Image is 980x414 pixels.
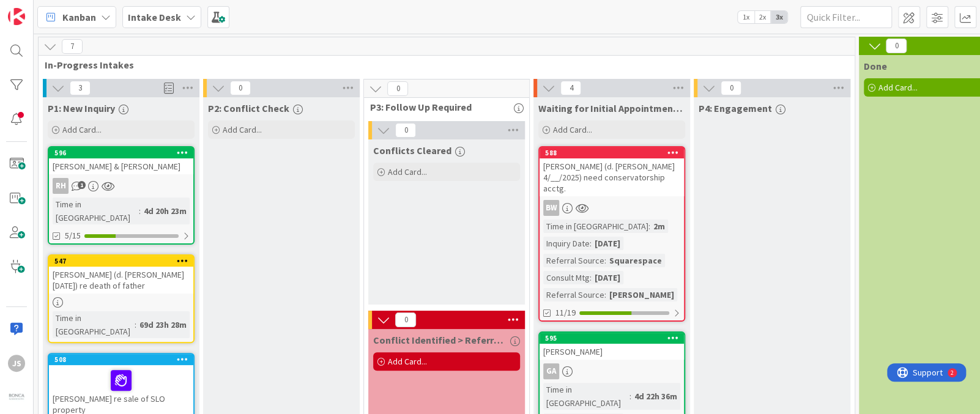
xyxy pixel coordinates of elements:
div: [PERSON_NAME] [540,344,684,360]
div: RH [49,178,193,194]
div: [DATE] [592,271,623,284]
span: : [604,254,606,267]
div: [DATE] [592,237,623,250]
div: Squarespace [606,254,665,267]
div: 595 [545,334,684,342]
div: GA [540,363,684,379]
div: Time in [GEOGRAPHIC_DATA] [53,311,135,338]
div: Time in [GEOGRAPHIC_DATA] [543,220,648,233]
span: 0 [721,81,741,95]
span: 4 [560,81,581,95]
span: 5/15 [65,229,81,242]
span: Add Card... [878,82,918,93]
div: 4d 20h 23m [141,204,190,218]
span: P1: New Inquiry [48,102,115,114]
div: [PERSON_NAME] (d. [PERSON_NAME] [DATE]) re death of father [49,267,193,294]
div: 547 [49,256,193,267]
div: 2 [64,5,67,15]
div: 596 [49,147,193,158]
div: [PERSON_NAME] & [PERSON_NAME] [49,158,193,174]
span: 0 [230,81,251,95]
span: Conflicts Cleared [373,144,451,157]
span: 1 [78,181,86,189]
span: 11/19 [555,306,576,319]
div: Referral Source [543,288,604,301]
img: Visit kanbanzone.com [8,8,25,25]
span: 7 [62,39,83,54]
span: P2: Conflict Check [208,102,289,114]
span: : [590,271,592,284]
span: 0 [387,81,408,96]
span: P3: Follow Up Required [370,101,514,113]
span: 0 [395,123,416,138]
span: : [139,204,141,218]
span: 2x [754,11,771,23]
div: 595[PERSON_NAME] [540,333,684,360]
span: : [648,220,650,233]
div: RH [53,178,69,194]
span: : [590,237,592,250]
div: Inquiry Date [543,237,590,250]
div: GA [543,363,559,379]
div: 508 [49,354,193,365]
div: Time in [GEOGRAPHIC_DATA] [543,383,629,410]
span: : [629,390,631,403]
div: 588 [540,147,684,158]
b: Intake Desk [128,11,181,23]
div: 588[PERSON_NAME] (d. [PERSON_NAME] 4/__/2025) need conservatorship acctg. [540,147,684,196]
div: [PERSON_NAME] (d. [PERSON_NAME] 4/__/2025) need conservatorship acctg. [540,158,684,196]
div: Referral Source [543,254,604,267]
span: Support [26,2,56,17]
span: P4: Engagement [699,102,772,114]
span: Done [864,60,887,72]
span: 1x [738,11,754,23]
div: 2m [650,220,668,233]
span: Add Card... [553,124,592,135]
span: : [135,318,136,331]
div: Consult Mtg [543,271,590,284]
div: 596[PERSON_NAME] & [PERSON_NAME] [49,147,193,174]
div: 596 [54,149,193,157]
div: 547 [54,257,193,265]
div: BW [540,200,684,216]
span: : [604,288,606,301]
span: Conflict Identified > Referred or Declined [373,334,507,346]
span: Add Card... [388,356,427,367]
span: 3x [771,11,787,23]
div: 4d 22h 36m [631,390,680,403]
div: 69d 23h 28m [136,318,190,331]
div: 547[PERSON_NAME] (d. [PERSON_NAME] [DATE]) re death of father [49,256,193,294]
div: 508 [54,355,193,364]
div: JS [8,355,25,372]
span: 0 [886,39,907,53]
input: Quick Filter... [800,6,892,28]
div: 588 [545,149,684,157]
img: avatar [8,389,25,406]
span: Kanban [62,10,96,24]
span: Add Card... [62,124,102,135]
div: 595 [540,333,684,344]
span: Add Card... [388,166,427,177]
span: Add Card... [223,124,262,135]
div: [PERSON_NAME] [606,288,677,301]
div: Time in [GEOGRAPHIC_DATA] [53,198,139,224]
div: BW [543,200,559,216]
span: In-Progress Intakes [45,59,839,71]
span: Waiting for Initial Appointment/ Conference [538,102,685,114]
span: 3 [70,81,91,95]
span: 0 [395,312,416,327]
